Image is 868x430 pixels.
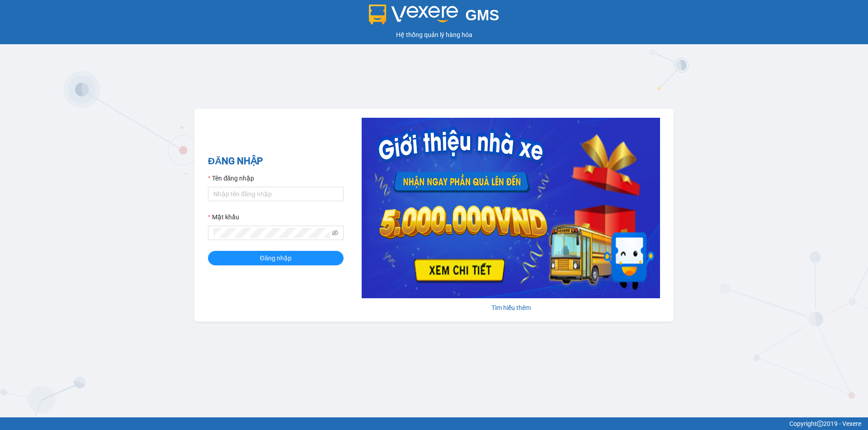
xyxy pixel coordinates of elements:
div: Copyright 2019 - Vexere [7,419,861,429]
input: Mật khẩu [213,228,330,238]
label: Mật khẩu [208,212,239,222]
input: Tên đăng nhập [208,187,344,201]
label: Tên đăng nhập [208,173,254,183]
div: Hệ thống quản lý hàng hóa [2,30,866,40]
span: Đăng nhập [260,253,292,263]
span: eye-invisible [332,230,338,236]
img: banner-0 [362,118,660,298]
h2: ĐĂNG NHẬP [208,154,344,169]
span: copyright [817,421,823,427]
a: GMS [369,14,500,21]
img: logo 2 [369,5,458,24]
div: Tìm hiểu thêm [362,303,660,313]
span: GMS [465,7,499,23]
button: Đăng nhập [208,251,344,265]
